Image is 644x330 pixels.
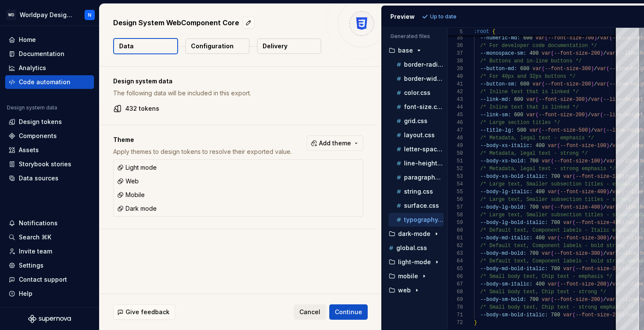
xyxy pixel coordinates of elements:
p: light-mode [398,259,431,265]
span: / [603,250,606,256]
p: mobile [398,273,418,280]
span: 600 [514,112,523,118]
span: var [542,158,551,164]
span: var [612,281,622,287]
span: / [603,50,606,56]
button: Cancel [294,304,326,320]
span: 400 [536,281,545,287]
span: --font-size-200 [560,281,606,287]
span: var [547,189,557,195]
span: ) [606,281,609,287]
span: 400 [536,143,545,149]
div: 43 [448,96,463,103]
span: / [597,35,600,41]
span: /* Large section titles */ [480,120,560,126]
span: --font-size-300 [539,97,585,103]
span: --font-size-300 [554,250,600,256]
span: 400 [536,235,545,241]
button: Give feedback [113,304,175,320]
div: 63 [448,250,463,257]
div: 52 [448,165,463,173]
div: Design tokens [19,118,62,126]
span: ) [594,35,597,41]
span: 400 [529,50,539,56]
span: Cancel [299,308,320,316]
span: --font-size-500 [542,127,588,133]
button: line-height.css [389,159,444,168]
p: The following data will be included in this export. [113,89,363,97]
span: ( [603,127,606,133]
button: border-radius.css [389,60,444,69]
span: / [609,235,612,241]
p: Design system data [113,77,363,85]
span: var [591,97,600,103]
span: /* Large text, Smaller subsection titles - strong [480,212,631,218]
p: layout.css [404,132,435,138]
button: Continue [329,304,368,320]
span: var [542,50,551,56]
span: --body-xs-bold: [480,158,526,164]
span: --font-size-200 [554,297,600,303]
span: ( [557,143,560,149]
span: 500 [517,127,526,133]
button: layout.css [389,130,444,140]
span: ) [606,143,609,149]
span: /* Inline text that is linked */ [480,104,578,110]
div: Invite team [19,247,52,256]
span: ) [591,66,594,72]
button: border-width.css [389,74,444,83]
span: / [609,143,612,149]
p: web [398,287,411,294]
div: Data sources [19,174,59,183]
span: --font-size-200 [554,50,600,56]
span: /* Large text, Smaller subsection titles - emphasi [480,181,634,187]
div: Dark mode [117,204,157,213]
span: /* Buttons and in-line buttons */ [480,58,582,64]
span: --font-size-400 [554,204,600,210]
span: var [547,235,557,241]
a: Invite team [5,245,94,258]
span: var [542,250,551,256]
div: Light mode [117,163,157,172]
span: var [600,35,609,41]
span: var [606,50,615,56]
span: ) [600,50,603,56]
div: WD [6,10,16,20]
span: 700 [551,174,560,180]
span: ) [600,204,603,210]
span: / [588,112,591,118]
span: var [612,143,622,149]
span: / [609,189,612,195]
button: light-mode [385,257,444,267]
span: var [612,189,622,195]
span: ) [585,112,588,118]
span: 700 [529,250,539,256]
a: Data sources [5,171,94,185]
p: Delivery [263,42,287,50]
div: 50 [448,150,463,157]
span: 600 [520,66,530,72]
span: --body-md-italic: [480,235,532,241]
p: dark-mode [398,230,430,237]
div: 56 [448,196,463,203]
span: --monospace-sm: [480,50,526,56]
span: ) [600,250,603,256]
p: Apply themes to design tokens to resolve their exported value. [113,147,292,156]
button: typography.css [389,215,444,224]
span: --font-size-300 [544,66,591,72]
span: var [597,81,606,87]
div: N [88,12,91,18]
span: ( [542,66,544,72]
span: /* Default text, Component labels - bold strong */ [480,243,634,249]
button: global.css [385,243,444,253]
span: --body-md-bold: [480,250,526,256]
span: var [597,66,606,72]
span: ( [536,97,539,103]
span: var [526,97,536,103]
button: Notifications [5,216,94,230]
span: / [594,66,597,72]
div: 38 [448,57,463,65]
span: /* Inline text that is linked */ [480,89,578,95]
div: 62 [448,242,463,250]
div: 66 [448,273,463,280]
